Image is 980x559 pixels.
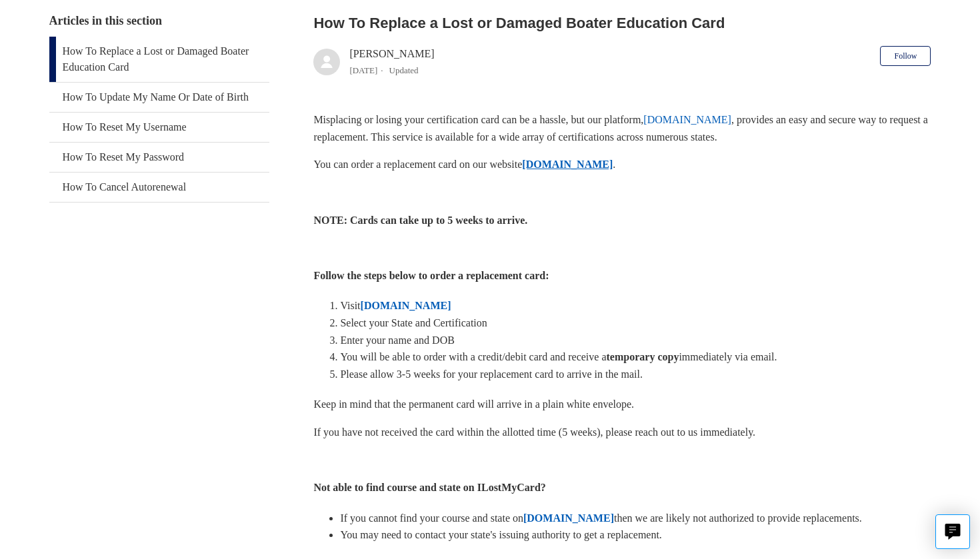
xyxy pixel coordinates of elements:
[313,215,527,226] strong: NOTE: Cards can take up to 5 weeks to arrive.
[49,83,270,112] a: How To Update My Name Or Date of Birth
[880,46,931,66] button: Follow Article
[49,173,270,202] a: How To Cancel Autorenewal
[340,368,643,380] span: Please allow 3-5 weeks for your replacement card to arrive in the mail.
[49,143,270,172] a: How To Reset My Password
[522,159,613,170] a: [DOMAIN_NAME]
[613,159,615,170] span: .
[349,46,434,78] div: [PERSON_NAME]
[340,317,487,328] span: Select your State and Certification
[313,159,522,170] span: You can order a replacement card on our website
[349,65,377,75] time: 04/08/2025, 11:48
[49,14,162,27] span: Articles in this section
[935,514,970,549] button: Live chat
[607,351,679,362] strong: temporary copy
[313,12,931,34] h2: How To Replace a Lost or Damaged Boater Education Card
[340,334,455,346] span: Enter your name and DOB
[340,300,360,311] span: Visit
[49,113,270,142] a: How To Reset My Username
[313,398,634,410] span: Keep in mind that the permanent card will arrive in a plain white envelope.
[340,512,523,524] span: If you cannot find your course and state on
[313,426,755,438] span: If you have not received the card within the allotted time (5 weeks), please reach out to us imme...
[340,529,661,540] span: You may need to contact your state's issuing authority to get a replacement.
[643,114,731,125] a: [DOMAIN_NAME]
[361,300,451,311] a: [DOMAIN_NAME]
[614,512,862,524] span: then we are likely not authorized to provide replacements.
[523,512,614,524] a: [DOMAIN_NAME]
[49,37,270,82] a: How To Replace a Lost or Damaged Boater Education Card
[389,65,419,75] li: Updated
[313,482,545,493] strong: Not able to find course and state on ILostMyCard?
[340,351,777,362] span: You will be able to order with a credit/debit card and receive a immediately via email.
[313,270,549,281] strong: Follow the steps below to order a replacement card:
[313,111,931,145] p: Misplacing or losing your certification card can be a hassle, but our platform, , provides an eas...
